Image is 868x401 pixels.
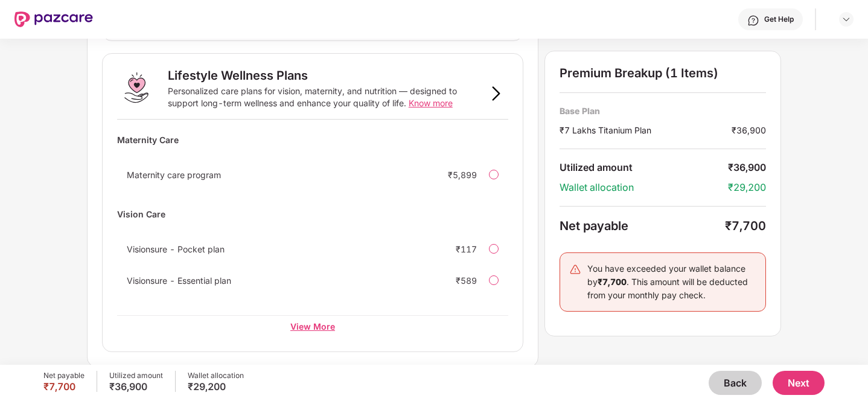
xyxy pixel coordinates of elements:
div: Wallet allocation [188,371,244,380]
div: ₹36,900 [732,124,766,136]
div: ₹29,200 [188,380,244,393]
div: ₹36,900 [728,161,766,174]
div: Lifestyle Wellness Plans [168,68,308,83]
img: svg+xml;base64,PHN2ZyBpZD0iRHJvcGRvd24tMzJ4MzIiIHhtbG5zPSJodHRwOi8vd3d3LnczLm9yZy8yMDAwL3N2ZyIgd2... [841,14,851,24]
span: Know more [409,98,453,108]
div: ₹7,700 [725,219,766,233]
div: ₹589 [456,275,477,286]
div: ₹7,700 [43,380,85,393]
div: Premium Breakup (1 Items) [560,66,766,80]
div: You have exceeded your wallet balance by . This amount will be deducted from your monthly pay check. [587,262,756,302]
span: Visionsure - Essential plan [127,275,231,286]
img: svg+xml;base64,PHN2ZyB4bWxucz0iaHR0cDovL3d3dy53My5vcmcvMjAwMC9zdmciIHdpZHRoPSIyNCIgaGVpZ2h0PSIyNC... [569,263,581,275]
b: ₹7,700 [598,277,627,287]
img: Lifestyle Wellness Plans [117,68,156,107]
img: svg+xml;base64,PHN2ZyB3aWR0aD0iOSIgaGVpZ2h0PSIxNiIgdmlld0JveD0iMCAwIDkgMTYiIGZpbGw9Im5vbmUiIHhtbG... [489,86,503,101]
img: New Pazcare Logo [14,11,93,27]
div: Personalized care plans for vision, maternity, and nutrition — designed to support long-term well... [168,85,484,109]
div: Net payable [560,219,725,233]
div: Vision Care [117,204,508,225]
div: Utilized amount [560,161,728,174]
button: Back [709,371,762,395]
span: Maternity care program [127,170,221,180]
button: Next [773,371,825,395]
div: ₹5,899 [448,170,477,180]
div: ₹29,200 [728,181,766,194]
div: Get Help [764,14,794,24]
div: ₹117 [456,244,477,254]
span: Visionsure - Pocket plan [127,244,225,254]
img: svg+xml;base64,PHN2ZyBpZD0iSGVscC0zMngzMiIgeG1sbnM9Imh0dHA6Ly93d3cudzMub3JnLzIwMDAvc3ZnIiB3aWR0aD... [747,14,759,27]
div: Wallet allocation [560,181,728,194]
div: ₹36,900 [109,380,163,393]
div: ₹7 Lakhs Titanium Plan [560,124,732,136]
div: Net payable [43,371,85,380]
div: Maternity Care [117,129,508,150]
div: Utilized amount [109,371,163,380]
div: Base Plan [560,105,766,117]
div: View More [117,315,508,337]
